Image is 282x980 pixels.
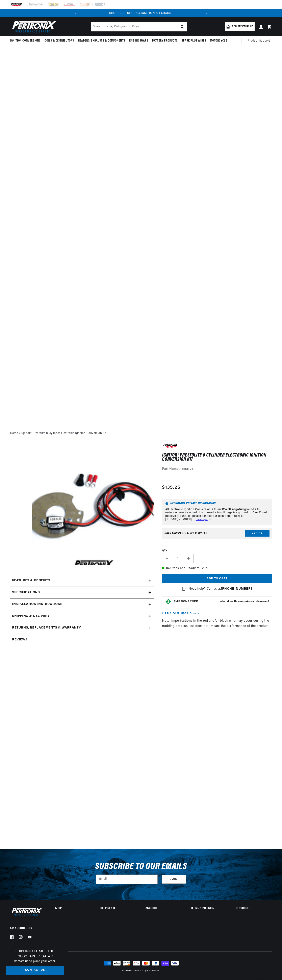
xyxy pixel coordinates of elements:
[10,634,154,646] summary: Reviews
[6,966,64,975] a: Contact Us
[21,431,106,436] a: Ignitor® Prestolite 8 Cylinder Electronic Ignition Conversion Kit
[221,587,252,590] a: [PHONE_NUMBER]
[129,970,139,972] a: PerTronix
[165,502,269,505] h6: Important Voltage Information
[129,39,148,43] span: Engine Swaps
[10,575,154,587] summary: Features & Benefits
[236,907,272,910] summary: Resources
[12,614,50,619] h2: Shipping & Delivery
[191,907,227,910] summary: Terms & policies
[225,22,255,31] a: Add my vehicle
[222,508,244,511] strong: 12-volt negative
[180,36,208,46] summary: Spark Plug Wires
[245,530,270,537] button: Verify
[162,484,180,491] span: $135.25
[162,549,272,553] label: QTY
[43,36,76,46] summary: Coils & Distributors
[232,25,253,29] span: Add my vehicle
[12,602,62,607] h2: Installation instructions
[162,566,272,571] p: In-Stock and Ready to Ship
[248,36,272,46] summary: Product Support
[10,598,154,610] summary: Installation instructions
[96,875,157,884] input: Email
[91,22,187,31] input: Search Part #, Category or Keyword
[165,598,172,605] img: Emissions code
[174,600,269,604] button: EMISSIONS CODEWhat does this emissions code mean?
[146,907,182,910] summary: Account
[6,949,64,959] h3: Shipping Outside the [GEOGRAPHIC_DATA]?
[80,11,202,16] div: 1 of 2
[150,36,180,46] summary: Battery Products
[162,574,272,583] button: Add to cart
[55,907,91,910] summary: Shop
[174,600,198,603] strong: EMISSIONS CODE
[162,443,272,685] div: Note: Imperfections in the red and/or black wire may occur during the molding process, but does n...
[196,518,208,521] a: message
[202,9,210,17] button: Translation missing: en.sections.announcements.next_announcement
[165,508,269,521] p: All Electronic Ignition Conversion Kits are ground kits unless otherwise noted. If you need a 6-v...
[10,20,56,34] img: Pertronix
[210,39,227,43] span: Motorcycle
[78,39,125,43] span: Headers, Exhausts & Components
[220,600,269,603] strong: What does this emissions code mean?
[10,431,18,436] a: Home
[188,586,252,592] p: Need help? Call us at
[164,532,207,535] div: Does This part fit My vehicle?
[162,467,272,472] div: Part Number:
[162,453,272,462] h1: Ignitor® Prestolite 8 Cylinder Electronic Ignition Conversion Kit
[72,9,80,17] button: Translation missing: en.sections.announcements.previous_announcement
[182,39,206,43] span: Spark Plug Wires
[162,875,186,884] button: Subscribe
[162,612,199,615] p: C.A.R.B. EO Number: D-57-22
[183,467,194,471] strong: 1581LS
[127,36,150,46] summary: Engine Swaps
[152,39,178,43] span: Battery Products
[178,22,187,31] button: search button
[248,39,270,43] span: Product Support
[76,36,127,46] summary: Headers, Exhausts & Components
[10,622,154,634] summary: Returns, Replacements & Warranty
[208,36,229,46] summary: Motorcycle
[80,11,202,16] div: Announcement
[10,36,43,46] summary: Ignition Conversions
[12,578,50,583] h2: Features & Benefits
[6,959,64,964] p: Contact us to place your order.
[12,637,27,642] h2: Reviews
[10,610,154,622] summary: Shipping & Delivery
[95,863,187,871] h3: Subscribe to our emails
[10,431,272,436] nav: breadcrumbs
[10,443,154,567] media-gallery: Gallery Viewer
[10,39,41,43] span: Ignition Conversions
[140,970,160,972] small: All rights reserved.
[100,907,136,910] summary: Help Center
[109,12,173,15] a: SHOP BEST SELLING IGNITION & EXHAUST
[10,926,42,930] p: Stay Connected
[122,970,140,972] small: © 2025 .
[10,587,154,598] summary: Specifications
[10,907,42,917] img: Pertronix
[12,590,40,595] h2: Specifications
[12,625,81,631] h2: Returns, Replacements & Warranty
[45,39,74,43] span: Coils & Distributors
